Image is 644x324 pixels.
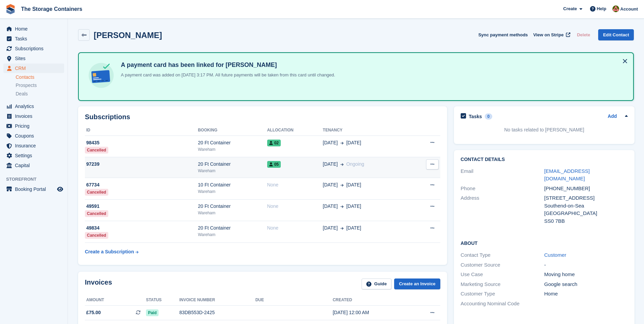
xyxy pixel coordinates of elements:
[118,61,335,69] h4: A payment card has been linked for [PERSON_NAME]
[16,82,64,89] a: Prospects
[85,161,198,168] div: 97239
[544,290,628,298] div: Home
[18,3,85,15] a: The Storage Containers
[198,168,267,174] div: Wareham
[3,54,64,63] a: menu
[3,121,64,131] a: menu
[461,157,628,162] h2: Contact Details
[15,131,56,141] span: Coupons
[362,278,391,290] a: Guide
[544,261,628,269] div: -
[533,32,564,38] span: View on Stripe
[198,139,267,146] div: 20 Ft Container
[469,113,482,120] h2: Tasks
[255,295,333,306] th: Due
[198,181,267,188] div: 10 Ft Container
[544,185,628,193] div: [PHONE_NUMBER]
[333,309,410,316] div: [DATE] 12:00 AM
[544,168,590,182] a: [EMAIL_ADDRESS][DOMAIN_NAME]
[198,188,267,195] div: Wareham
[15,54,56,63] span: Sites
[198,203,267,210] div: 20 Ft Container
[85,203,198,210] div: 49591
[461,194,544,225] div: Address
[198,125,267,136] th: Booking
[5,4,16,14] img: stora-icon-8386f47178a22dfd0bd8f6a31ec36ba5ce8667c1dd55bd0f319d3a0aa187defe.svg
[544,217,628,225] div: SS0 7BB
[85,278,112,290] h2: Invoices
[267,224,323,232] div: None
[461,271,544,278] div: Use Case
[544,281,628,288] div: Google search
[15,111,56,121] span: Invoices
[179,309,255,316] div: 83DB553D-2425
[16,82,37,89] span: Prospects
[85,189,108,196] div: Cancelled
[198,232,267,238] div: Wareham
[3,102,64,111] a: menu
[6,176,68,183] span: Storefront
[323,203,338,210] span: [DATE]
[461,261,544,269] div: Customer Source
[85,125,198,136] th: ID
[461,290,544,298] div: Customer Type
[267,161,281,168] span: 05
[15,102,56,111] span: Analytics
[461,167,544,183] div: Email
[544,252,566,258] a: Customer
[85,232,108,239] div: Cancelled
[16,90,64,97] a: Deals
[267,203,323,210] div: None
[346,139,361,146] span: [DATE]
[608,113,617,121] a: Add
[346,181,361,188] span: [DATE]
[461,300,544,308] div: Accounting Nominal Code
[15,161,56,170] span: Capital
[146,309,159,316] span: Paid
[85,224,198,232] div: 49834
[3,64,64,73] a: menu
[346,224,361,232] span: [DATE]
[85,113,440,121] h2: Subscriptions
[85,210,108,217] div: Cancelled
[85,139,198,146] div: 98435
[198,224,267,232] div: 20 Ft Container
[56,185,64,193] a: Preview store
[267,140,281,146] span: 02
[179,295,255,306] th: Invoice number
[86,309,101,316] span: £75.00
[394,278,440,290] a: Create an Invoice
[333,295,410,306] th: Created
[15,34,56,43] span: Tasks
[3,161,64,170] a: menu
[597,5,606,12] span: Help
[598,29,634,40] a: Edit Contact
[323,125,410,136] th: Tenancy
[85,248,134,255] div: Create a Subscription
[3,111,64,121] a: menu
[461,185,544,193] div: Phone
[267,125,323,136] th: Allocation
[544,194,628,202] div: [STREET_ADDRESS]
[323,181,338,188] span: [DATE]
[478,29,528,40] button: Sync payment methods
[544,271,628,278] div: Moving home
[461,239,628,246] h2: About
[16,91,28,97] span: Deals
[461,281,544,288] div: Marketing Source
[85,246,139,258] a: Create a Subscription
[3,44,64,53] a: menu
[94,31,162,40] h2: [PERSON_NAME]
[3,131,64,141] a: menu
[15,64,56,73] span: CRM
[118,72,335,78] p: A payment card was added on [DATE] 3:17 PM. All future payments will be taken from this card unti...
[3,141,64,150] a: menu
[323,161,338,168] span: [DATE]
[531,29,572,40] a: View on Stripe
[612,5,619,12] img: Kirsty Simpson
[15,141,56,150] span: Insurance
[15,44,56,53] span: Subscriptions
[461,126,628,133] p: No tasks related to [PERSON_NAME]
[323,139,338,146] span: [DATE]
[3,151,64,160] a: menu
